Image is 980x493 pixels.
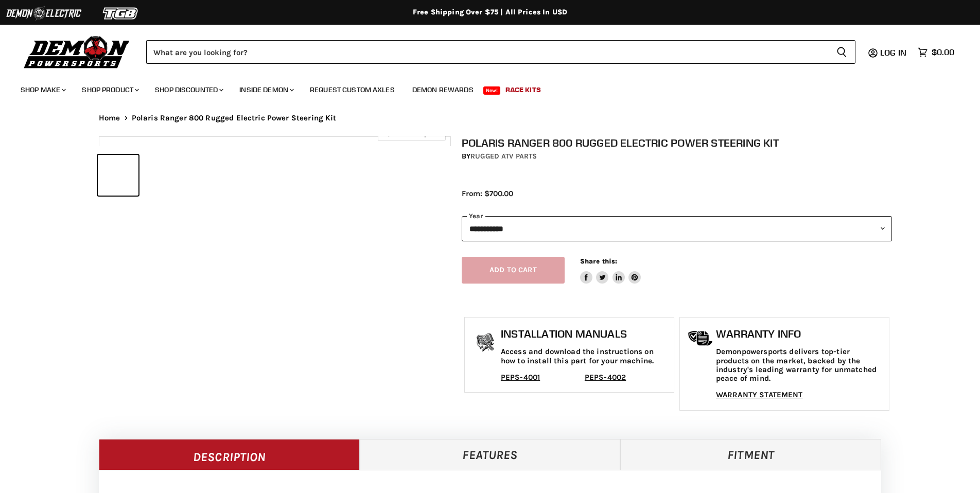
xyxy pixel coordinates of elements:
[580,257,641,284] aside: Share this:
[147,79,230,100] a: Shop Discounted
[462,136,892,149] h1: Polaris Ranger 800 Rugged Electric Power Steering Kit
[405,79,481,100] a: Demon Rewards
[146,40,828,64] input: Search
[501,347,669,365] p: Access and download the instructions on how to install this part for your machine.
[716,390,803,399] a: WARRANTY STATEMENT
[470,152,537,161] a: Rugged ATV Parts
[498,79,549,100] a: Race Kits
[472,330,498,356] img: install_manual-icon.png
[501,328,669,340] h1: Installation Manuals
[462,189,513,198] span: From: $700.00
[98,155,138,196] button: IMAGE thumbnail
[78,114,902,122] nav: Breadcrumbs
[932,47,954,57] span: $0.00
[78,8,902,17] div: Free Shipping Over $75 | All Prices In USD
[146,40,855,64] form: Product
[21,33,133,70] img: Demon Powersports
[99,114,120,122] a: Home
[876,48,913,57] a: Log in
[5,4,82,23] img: Demon Electric Logo 2
[13,79,72,100] a: Shop Make
[585,373,626,382] a: PEPS-4002
[688,330,713,346] img: warranty-icon.png
[132,114,337,122] span: Polaris Ranger 800 Rugged Electric Power Steering Kit
[462,151,892,162] div: by
[483,86,501,95] span: New!
[580,257,617,265] span: Share this:
[501,373,540,382] a: PEPS-4001
[99,439,360,470] a: Description
[880,47,906,58] span: Log in
[913,45,959,60] a: $0.00
[828,40,855,64] button: Search
[74,79,145,100] a: Shop Product
[82,4,160,23] img: TGB Logo 2
[360,439,621,470] a: Features
[383,130,440,137] span: Click to expand
[620,439,881,470] a: Fitment
[716,347,884,383] p: Demonpowersports delivers top-tier products on the market, backed by the industry's leading warra...
[142,155,182,196] button: IMAGE thumbnail
[462,216,892,241] select: year
[716,328,884,340] h1: Warranty Info
[13,75,952,100] ul: Main menu
[302,79,402,100] a: Request Custom Axles
[232,79,300,100] a: Inside Demon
